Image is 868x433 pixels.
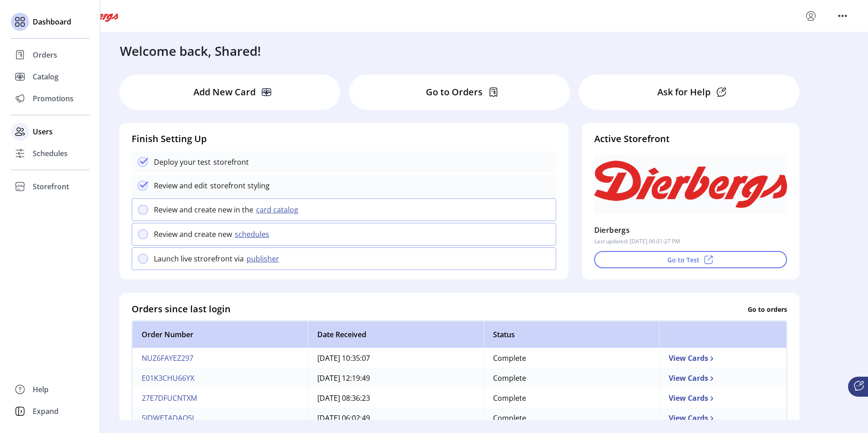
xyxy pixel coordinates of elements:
th: Order Number [132,321,308,348]
button: publisher [244,253,285,264]
td: View Cards [659,348,787,368]
p: Ask for Help [657,85,710,99]
td: Complete [483,388,659,408]
p: Deploy your test [154,157,211,167]
span: Catalog [33,71,59,82]
span: Storefront [33,181,69,192]
td: 5JDWETADAQ5J [132,408,308,428]
p: Go to orders [748,304,787,314]
p: Review and edit [154,180,207,191]
td: View Cards [659,408,787,428]
button: menu [835,9,850,23]
span: Schedules [33,148,68,159]
td: [DATE] 08:36:23 [308,388,483,408]
p: storefront styling [207,180,270,191]
span: Dashboard [33,16,71,27]
p: Add New Card [193,85,256,99]
td: [DATE] 10:35:07 [308,348,483,368]
td: Complete [483,408,659,428]
p: Dierbergs [594,223,630,237]
th: Date Received [308,321,483,348]
p: Go to Orders [426,85,483,99]
td: E01K3CHU66YX [132,368,308,388]
p: Launch live strorefront via [154,253,244,264]
td: View Cards [659,368,787,388]
h4: Active Storefront [594,132,787,146]
span: Help [33,384,49,395]
th: Status [483,321,659,348]
button: card catalog [253,204,304,215]
td: Complete [483,348,659,368]
td: Complete [483,368,659,388]
h4: Finish Setting Up [132,132,556,146]
button: menu [804,9,818,23]
p: Last updated: [DATE] 06:01:27 PM [594,237,680,246]
td: 27E7DFUCNTXM [132,388,308,408]
h3: Welcome back, Shared! [120,41,261,60]
td: View Cards [659,388,787,408]
span: Orders [33,49,57,60]
button: schedules [232,229,275,240]
td: [DATE] 06:02:49 [308,408,483,428]
span: Expand [33,406,59,417]
p: Review and create new [154,229,232,240]
span: Users [33,126,53,137]
button: Go to Test [594,251,787,268]
p: Review and create new in the [154,204,253,215]
span: Promotions [33,93,74,104]
td: NUZ6FAYEZ297 [132,348,308,368]
h4: Orders since last login [132,302,231,316]
td: [DATE] 12:19:49 [308,368,483,388]
p: storefront [211,157,249,167]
